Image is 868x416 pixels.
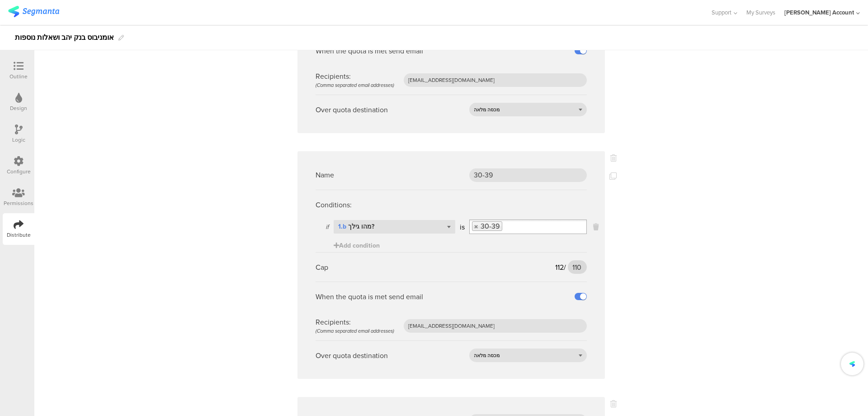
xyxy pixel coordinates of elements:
div: Configure [7,167,31,176]
div: (Comma separated email addresses) [316,327,394,335]
div: When the quota is met send email [316,292,423,302]
input: you@domain.com, other@domain.com, ... [404,319,587,333]
span: 30-39 [481,221,500,231]
div: Distribute [7,231,31,239]
span: Add condition [334,241,380,250]
input: you@domain.com, other@domain.com, ... [404,73,587,87]
div: Duplicate Quota [609,169,617,183]
div: Logic [12,136,25,144]
div: Over quota destination [316,350,388,361]
span: / [564,262,566,273]
input: Select box [502,220,586,233]
div: Design [10,104,27,112]
div: Permissions [4,199,33,207]
span: מכסה מלאה [474,106,500,113]
span: מכסה מלאה [474,352,500,359]
div: (Comma separated email addresses) [316,81,394,89]
img: segmanta logo [8,6,59,17]
div: אומניבוס בנק יהב ושאלות נוספות [15,30,114,45]
span: מהו גילך? [338,222,374,231]
div: Over quota destination [316,105,388,115]
div: Recipients: [316,71,394,89]
div: Cap [316,262,328,273]
div: Recipients: [316,317,394,335]
div: is [460,222,465,232]
div: Conditions: [316,190,587,220]
div: [PERSON_NAME] Account [784,8,854,17]
div: When the quota is met send email [316,46,423,56]
div: Outline [9,72,28,81]
span: 112 [555,262,564,273]
div: Name [316,170,334,180]
img: segmanta-icon-final.svg [849,361,855,366]
div: מהו גילך? [338,223,374,231]
span: Support [712,8,731,17]
input: Untitled quota [469,168,587,182]
span: 1.b [338,222,346,231]
div: if [316,222,329,232]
